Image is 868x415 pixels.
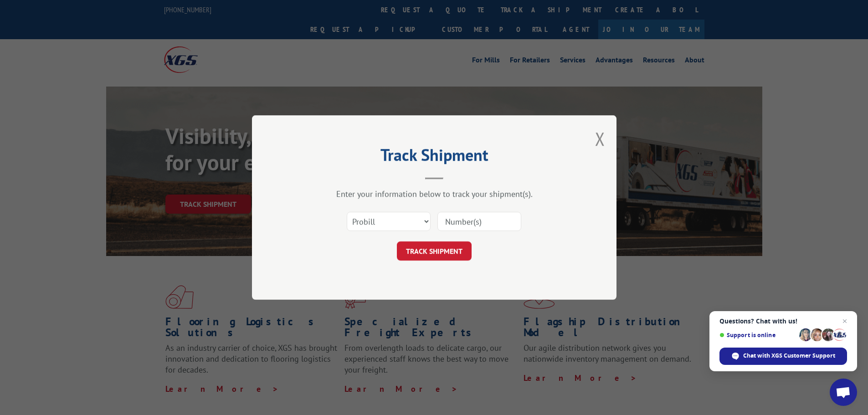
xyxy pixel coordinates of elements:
input: Number(s) [437,212,521,231]
button: Close modal [595,127,605,151]
div: Chat with XGS Customer Support [719,348,847,365]
span: Chat with XGS Customer Support [743,352,835,360]
div: Open chat [830,379,857,406]
span: Support is online [719,332,796,338]
button: TRACK SHIPMENT [397,241,472,261]
h2: Track Shipment [298,149,571,166]
span: Close chat [839,316,850,327]
div: Enter your information below to track your shipment(s). [298,189,571,199]
span: Questions? Chat with us! [719,318,847,325]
